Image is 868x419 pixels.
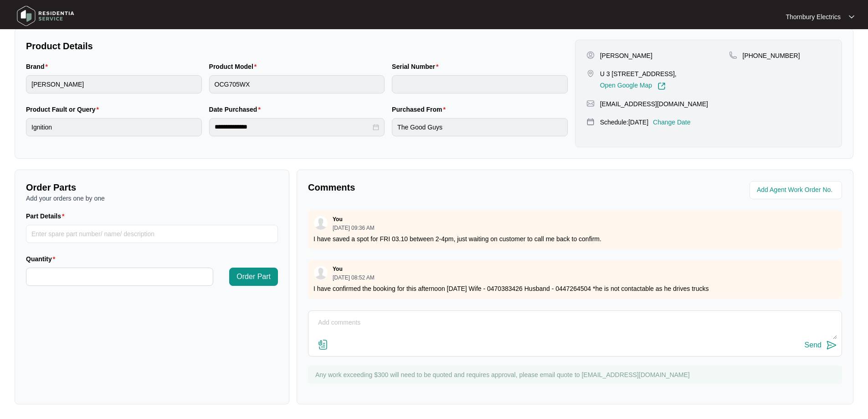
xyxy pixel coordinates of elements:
p: Comments [308,181,569,194]
p: Change Date [653,118,691,127]
p: Thornbury Electrics [786,12,841,21]
img: file-attachment-doc.svg [318,339,329,350]
img: residentia service logo [14,2,77,30]
input: Product Model [209,75,385,93]
p: Add your orders one by one [26,194,278,203]
input: Date Purchased [215,122,371,132]
input: Brand [26,75,202,93]
p: Schedule: [DATE] [600,118,648,127]
input: Serial Number [392,75,568,93]
p: U 3 [STREET_ADDRESS], [600,69,677,78]
img: map-pin [586,69,595,78]
p: You [333,216,343,223]
label: Date Purchased [209,105,264,114]
button: Send [805,339,837,352]
input: Purchased From [392,118,568,136]
label: Part Details [26,212,68,221]
img: send-icon.svg [826,340,837,351]
img: dropdown arrow [849,15,854,19]
p: [EMAIL_ADDRESS][DOMAIN_NAME] [600,99,708,109]
img: map-pin [586,118,595,126]
input: Product Fault or Query [26,118,202,136]
input: Add Agent Work Order No. [757,185,837,196]
label: Serial Number [392,62,442,71]
p: I have confirmed the booking for this afternoon [DATE] Wife - 0470383426 Husband - 0447264504 *he... [313,284,837,293]
img: user.svg [314,266,328,279]
p: Order Parts [26,181,278,194]
p: [DATE] 09:36 AM [333,225,375,231]
label: Product Fault or Query [26,105,103,114]
p: [PERSON_NAME] [600,51,652,60]
p: Product Details [26,40,568,52]
button: Order Part [229,268,278,286]
label: Purchased From [392,105,449,114]
a: Open Google Map [600,82,666,90]
input: Part Details [26,225,278,243]
img: map-pin [586,99,595,108]
p: You [333,265,343,273]
p: [PHONE_NUMBER] [743,51,800,60]
img: user-pin [586,51,595,59]
span: Order Part [236,271,271,282]
input: Quantity [26,268,213,285]
img: user.svg [314,216,328,230]
img: map-pin [729,51,737,59]
div: Send [805,341,822,349]
label: Brand [26,62,51,71]
label: Quantity [26,254,59,264]
p: I have saved a spot for FRI 03.10 between 2-4pm, just waiting on customer to call me back to conf... [313,234,837,243]
p: Any work exceeding $300 will need to be quoted and requires approval, please email quote to [EMAI... [315,370,837,379]
label: Product Model [209,62,261,71]
img: Link-External [657,82,666,90]
p: [DATE] 08:52 AM [333,275,375,280]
